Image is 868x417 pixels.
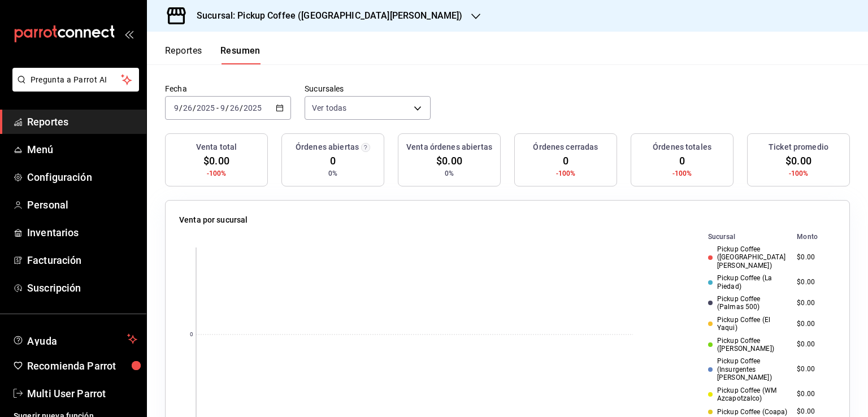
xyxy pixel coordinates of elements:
[769,141,828,153] h3: Ticket promedio
[690,231,792,243] th: Sucursal
[243,103,262,112] input: ----
[305,85,431,93] label: Sucursales
[229,103,240,112] input: --
[789,168,809,179] span: -100%
[12,68,139,92] button: Pregunta a Parrot AI
[296,141,359,153] h3: Órdenes abiertas
[207,168,227,179] span: -100%
[220,45,261,64] button: Resumen
[165,85,291,93] label: Fecha
[785,153,811,168] span: $0.00
[179,214,248,226] p: Venta por sucursal
[220,103,225,112] input: --
[653,141,711,153] h3: Órdenes totales
[179,103,183,112] span: /
[708,408,788,416] div: Pickup Coffee (Coapa)
[240,103,243,112] span: /
[27,114,137,129] span: Reportes
[165,45,261,64] div: navigation tabs
[203,153,229,168] span: $0.00
[27,332,123,346] span: Ayuda
[225,103,229,112] span: /
[27,386,137,401] span: Multi User Parrot
[27,253,137,268] span: Facturación
[216,103,219,112] span: -
[124,29,133,38] button: open_drawer_menu
[196,103,215,112] input: ----
[708,316,788,332] div: Pickup Coffee (El Yaqui)
[27,197,137,212] span: Personal
[190,332,193,338] text: 0
[436,153,462,168] span: $0.00
[792,272,836,293] td: $0.00
[708,357,788,381] div: Pickup Coffee (Insurgentes [PERSON_NAME])
[563,153,568,168] span: 0
[330,153,336,168] span: 0
[31,74,121,86] span: Pregunta a Parrot AI
[672,168,692,179] span: -100%
[328,168,337,179] span: 0%
[27,358,137,373] span: Recomienda Parrot
[556,168,576,179] span: -100%
[312,102,346,114] span: Ver todas
[173,103,179,112] input: --
[708,337,788,353] div: Pickup Coffee ([PERSON_NAME])
[406,141,492,153] h3: Venta órdenes abiertas
[708,386,788,403] div: Pickup Coffee (WM Azcapotzalco)
[792,231,836,243] th: Monto
[792,384,836,405] td: $0.00
[8,82,139,94] a: Pregunta a Parrot AI
[27,225,137,240] span: Inventarios
[792,314,836,335] td: $0.00
[27,280,137,296] span: Suscripción
[708,295,788,311] div: Pickup Coffee (Palmas 500)
[679,153,685,168] span: 0
[188,9,462,23] h3: Sucursal: Pickup Coffee ([GEOGRAPHIC_DATA][PERSON_NAME])
[792,293,836,314] td: $0.00
[27,170,137,185] span: Configuración
[165,45,202,64] button: Reportes
[27,142,137,157] span: Menú
[708,245,788,270] div: Pickup Coffee ([GEOGRAPHIC_DATA][PERSON_NAME])
[196,141,237,153] h3: Venta total
[792,355,836,384] td: $0.00
[533,141,598,153] h3: Órdenes cerradas
[792,243,836,272] td: $0.00
[708,274,788,290] div: Pickup Coffee (La Piedad)
[183,103,193,112] input: --
[445,168,454,179] span: 0%
[193,103,196,112] span: /
[792,335,836,355] td: $0.00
